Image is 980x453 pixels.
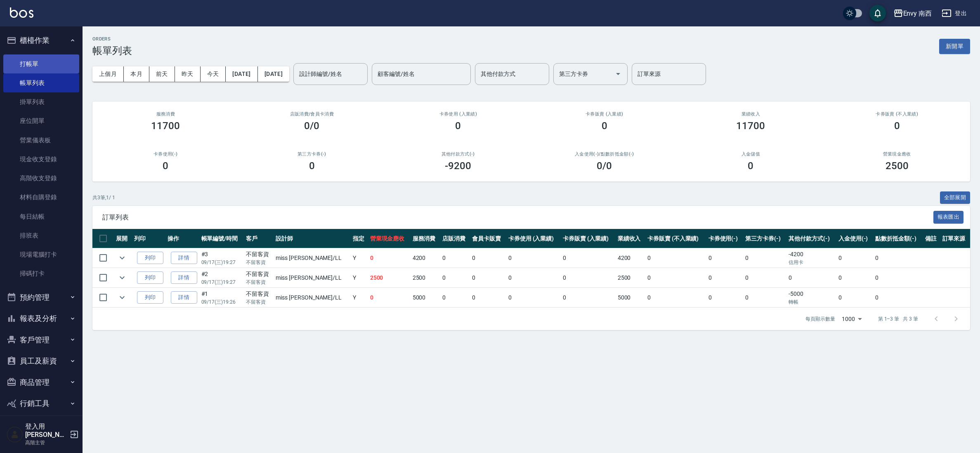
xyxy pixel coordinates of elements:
[455,120,461,132] h3: 0
[743,229,786,248] th: 第三方卡券(-)
[199,229,244,248] th: 帳單編號/時間
[395,151,522,157] h2: 其他付款方式(-)
[903,8,932,19] div: Envy 南西
[440,229,470,248] th: 店販消費
[616,268,645,288] td: 2500
[246,270,272,278] div: 不留客資
[470,248,506,268] td: 0
[411,288,440,307] td: 5000
[171,291,197,304] a: 詳情
[246,298,272,306] p: 不留客資
[616,248,645,268] td: 4200
[789,259,834,266] p: 信用卡
[873,268,923,288] td: 0
[3,329,79,351] button: 客戶管理
[201,278,242,286] p: 09/17 (三) 19:27
[246,250,272,259] div: 不留客資
[3,226,79,245] a: 排班表
[3,188,79,207] a: 材料自購登錄
[163,160,168,172] h3: 0
[706,248,744,268] td: 0
[789,298,834,306] p: 轉帳
[102,213,933,222] span: 訂單列表
[3,131,79,150] a: 營業儀表板
[3,54,79,73] a: 打帳單
[411,268,440,288] td: 2500
[246,278,272,286] p: 不留客資
[92,45,132,57] h3: 帳單列表
[743,248,786,268] td: 0
[246,290,272,298] div: 不留客資
[561,229,615,248] th: 卡券販賣 (入業績)
[171,252,197,264] a: 詳情
[351,229,368,248] th: 指定
[3,393,79,414] button: 行銷工具
[304,120,319,132] h3: 0/0
[506,268,561,288] td: 0
[25,422,67,439] h5: 登入用[PERSON_NAME]
[878,315,918,323] p: 第 1–3 筆 共 3 筆
[506,288,561,307] td: 0
[873,248,923,268] td: 0
[368,248,411,268] td: 0
[561,268,615,288] td: 0
[561,248,615,268] td: 0
[743,268,786,288] td: 0
[246,259,272,266] p: 不留客資
[706,229,744,248] th: 卡券使用(-)
[834,151,961,157] h2: 營業現金應收
[748,160,753,172] h3: 0
[838,308,865,330] div: 1000
[836,248,874,268] td: 0
[743,288,786,307] td: 0
[561,288,615,307] td: 0
[132,229,165,248] th: 列印
[940,229,971,248] th: 訂單來源
[137,252,163,264] button: 列印
[3,264,79,283] a: 掃碼打卡
[3,92,79,111] a: 掛單列表
[395,111,522,117] h2: 卡券使用 (入業績)
[274,288,351,307] td: miss [PERSON_NAME] /LL
[470,288,506,307] td: 0
[368,288,411,307] td: 0
[706,288,744,307] td: 0
[706,268,744,288] td: 0
[886,160,909,172] h3: 2500
[786,268,836,288] td: 0
[445,160,471,172] h3: -9200
[309,160,315,172] h3: 0
[92,194,115,201] p: 共 3 筆, 1 / 1
[201,298,242,306] p: 09/17 (三) 19:26
[411,248,440,268] td: 4200
[351,268,368,288] td: Y
[3,414,79,436] button: 會員卡管理
[890,5,935,22] button: Envy 南西
[226,66,257,82] button: [DATE]
[470,268,506,288] td: 0
[541,111,668,117] h2: 卡券販賣 (入業績)
[368,229,411,248] th: 營業現金應收
[116,271,128,284] button: expand row
[411,229,440,248] th: 服務消費
[92,66,124,82] button: 上個月
[3,30,79,51] button: 櫃檯作業
[645,288,706,307] td: 0
[616,288,645,307] td: 5000
[199,248,244,268] td: #3
[786,229,836,248] th: 其他付款方式(-)
[151,120,180,132] h3: 11700
[933,213,964,221] a: 報表匯出
[258,66,289,82] button: [DATE]
[869,5,886,21] button: save
[786,288,836,307] td: -5000
[939,42,970,50] a: 新開單
[923,229,940,248] th: 備註
[602,120,607,132] h3: 0
[3,308,79,329] button: 報表及分析
[470,229,506,248] th: 會員卡販賣
[274,248,351,268] td: miss [PERSON_NAME] /LL
[199,288,244,307] td: #1
[541,151,668,157] h2: 入金使用(-) /點數折抵金額(-)
[3,150,79,169] a: 現金收支登錄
